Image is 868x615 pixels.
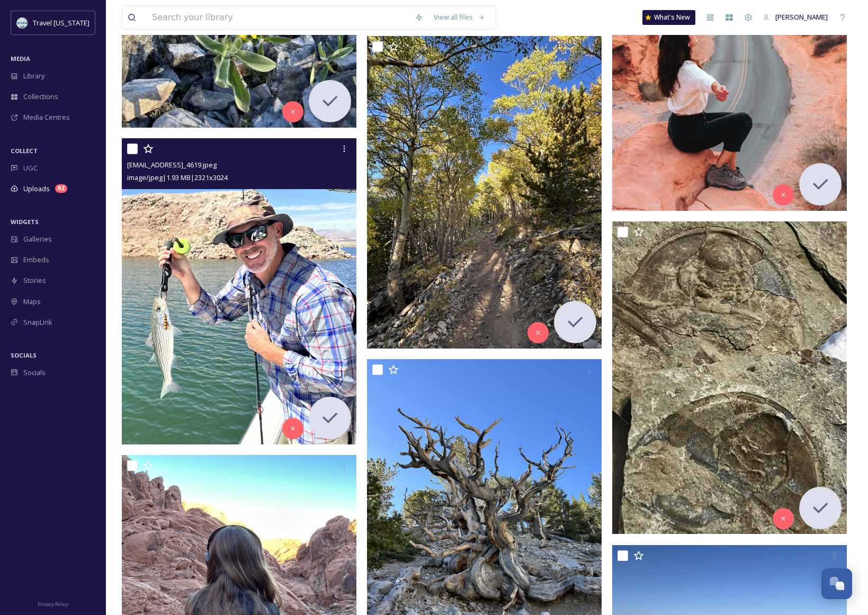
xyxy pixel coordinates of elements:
[11,351,37,359] span: SOCIALS
[758,7,833,28] a: [PERSON_NAME]
[33,18,90,28] span: Travel [US_STATE]
[127,160,217,170] span: [EMAIL_ADDRESS]_4619.jpeg
[821,568,852,599] button: Open Chat
[23,255,49,265] span: Embeds
[11,55,30,63] span: MEDIA
[147,6,409,29] input: Search your library
[38,601,68,608] span: Privacy Policy
[17,17,28,28] img: download.jpeg
[127,173,228,182] span: image/jpeg | 1.93 MB | 2321 x 3024
[612,221,847,534] img: ext_1758295124.188162_Bigdaddytim@roadrunner.com-IMG_1890.jpeg
[11,147,38,155] span: COLLECT
[23,317,52,327] span: SnapLink
[642,10,695,25] a: What's New
[11,218,39,226] span: WIDGETS
[775,12,828,22] span: [PERSON_NAME]
[23,184,50,194] span: Uploads
[122,138,356,444] img: ext_1758288965.101515_Frodaddys@aol.com-IMG_4619.jpeg
[428,7,490,28] a: View all files
[23,275,46,286] span: Stories
[23,92,58,102] span: Collections
[23,112,70,122] span: Media Centres
[38,597,68,610] a: Privacy Policy
[23,71,44,81] span: Library
[23,297,41,307] span: Maps
[55,184,67,193] div: 82
[23,234,52,244] span: Galleries
[367,36,602,349] img: ext_1758288968.498581_Frodaddys@aol.com-IMG_8636.jpeg
[23,368,46,378] span: Socials
[23,163,38,173] span: UGC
